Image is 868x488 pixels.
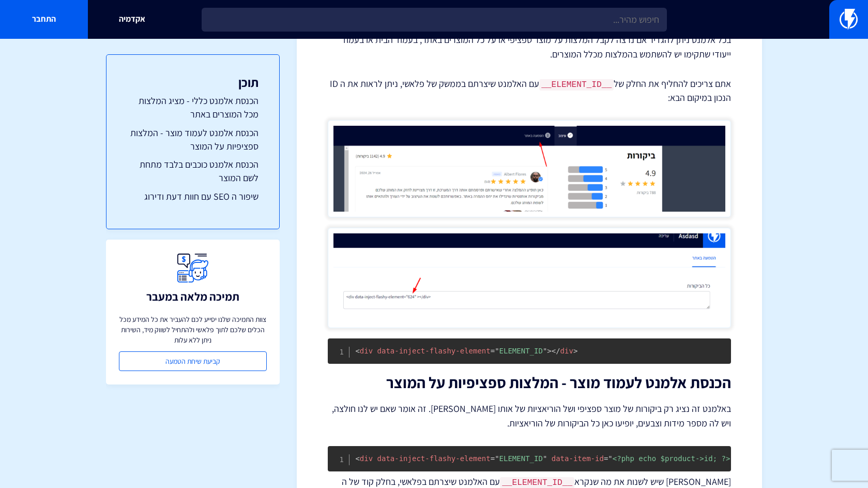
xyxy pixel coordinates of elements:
[552,347,573,355] span: div
[127,190,258,203] a: שיפור ה SEO עם חוות דעת ודירוג
[552,347,560,355] span: </
[328,374,731,391] h2: הכנסת אלמנט לעמוד מוצר - המלצות ספציפיות על המוצר
[573,347,577,355] span: >
[355,454,373,463] span: div
[547,347,551,355] span: >
[119,351,267,371] a: קביעת שיחת הטמעה
[543,454,547,463] span: "
[328,33,731,62] p: בכל אלמנט ניתן להגדיר אם נרצה לקבל המלצות על מוצר ספציפי או על כל המוצרים באתר, בעמוד הבית או בעמ...
[495,454,499,463] span: "
[377,454,491,463] span: data-inject-flashy-element
[491,454,547,463] span: ELEMENT_ID
[127,76,258,89] h3: תוכן
[604,454,608,463] span: =
[543,347,547,355] span: "
[491,347,495,355] span: =
[119,314,267,345] p: צוות התמיכה שלנו יסייע לכם להעביר את כל המידע מכל הכלים שלכם לתוך פלאשי ולהתחיל לשווק מיד, השירות...
[127,158,258,184] a: הכנסת אלמנט כוכבים בלבד מתחת לשם המוצר
[202,8,667,32] input: חיפוש מהיר...
[328,77,731,105] p: אתם צריכים להחליף את החלק של עם האלמנט שיצרתם בממשק של פלאשי, ניתן לראות את ה ID הנכון במיקום הבא:
[604,454,735,463] span: <?php echo $product->id; ?>
[552,454,604,463] span: data-item-id
[355,347,359,355] span: <
[328,402,731,431] p: באלמנט זה נציג רק ביקורות של מוצר ספציפי ושל הוריאציות של אותו [PERSON_NAME]. זה אומר שאם יש לנו ...
[355,454,359,463] span: <
[539,79,614,91] code: __ELEMENT_ID__
[495,347,499,355] span: "
[127,126,258,153] a: הכנסת אלמנט לעמוד מוצר - המלצות ספציפיות על המוצר
[355,347,373,355] span: div
[608,454,612,463] span: "
[730,454,734,463] span: "
[377,347,491,355] span: data-inject-flashy-element
[491,347,547,355] span: ELEMENT_ID
[146,290,239,303] h3: תמיכה מלאה במעבר
[127,94,258,121] a: הכנסת אלמנט כללי - מציג המלצות מכל המוצרים באתר
[491,454,495,463] span: =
